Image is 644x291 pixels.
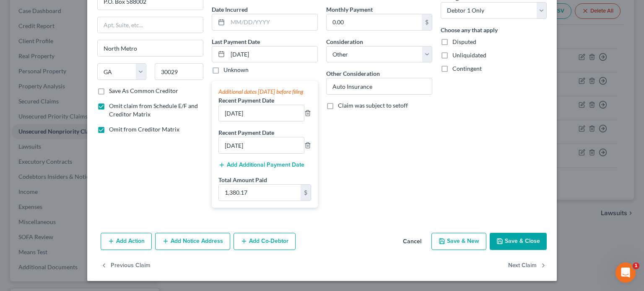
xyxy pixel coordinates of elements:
label: Recent Payment Date [218,96,274,105]
input: 0.00 [327,14,422,30]
label: Date Incurred [212,5,248,14]
input: MM/DD/YYYY [228,46,317,62]
div: $ [422,14,432,30]
span: 1 [633,263,639,269]
span: Claim was subject to setoff [338,102,408,109]
iframe: Intercom live chat [615,263,636,283]
input: Enter city... [98,40,203,56]
button: Previous Claim [101,257,151,274]
span: Unliquidated [452,52,486,59]
label: Unknown [223,66,249,74]
button: Add Co-Debtor [234,233,296,250]
label: Recent Payment Date [218,128,274,137]
label: Monthly Payment [326,5,373,14]
input: 0.00 [219,185,301,201]
span: Omit from Creditor Matrix [109,126,179,133]
label: Choose any that apply [441,26,498,34]
label: Last Payment Date [212,37,260,46]
button: Save & Close [490,233,547,250]
input: -- [219,137,304,153]
div: $ [301,185,311,201]
input: Apt, Suite, etc... [98,17,203,33]
input: Enter zip... [155,63,204,80]
button: Add Notice Address [155,233,230,250]
label: Other Consideration [326,69,380,78]
input: MM/DD/YYYY [228,14,317,30]
span: Contingent [452,65,482,72]
input: Specify... [327,78,432,94]
button: Next Claim [508,257,547,274]
span: Disputed [452,38,476,45]
label: Consideration [326,37,363,46]
label: Total Amount Paid [218,175,267,184]
button: Add Additional Payment Date [218,162,304,168]
input: -- [219,105,304,121]
div: Additional dates [DATE] before filing [218,88,311,96]
span: Omit claim from Schedule E/F and Creditor Matrix [109,102,198,118]
button: Add Action [101,233,152,250]
label: Save As Common Creditor [109,87,178,95]
button: Cancel [396,234,428,250]
button: Save & New [431,233,486,250]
